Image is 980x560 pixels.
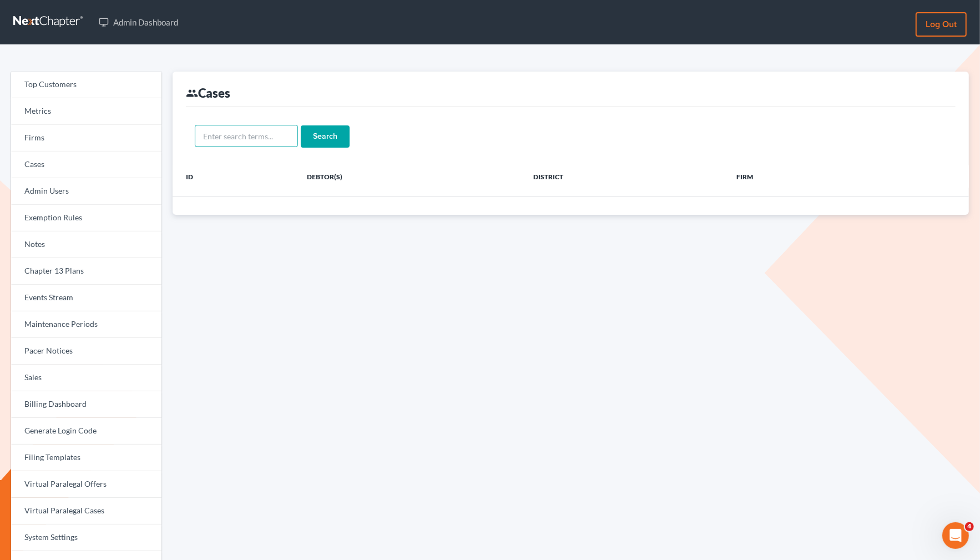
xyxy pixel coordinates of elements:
[11,445,161,471] a: Filing Templates
[11,391,161,418] a: Billing Dashboard
[11,178,161,205] a: Admin Users
[11,152,161,178] a: Cases
[298,165,525,188] th: Debtor(s)
[93,12,184,32] a: Admin Dashboard
[301,125,350,148] input: Search
[11,285,161,311] a: Events Stream
[11,125,161,152] a: Firms
[916,12,967,37] a: Log out
[11,98,161,125] a: Metrics
[11,231,161,258] a: Notes
[11,418,161,445] a: Generate Login Code
[186,87,198,99] i: group
[942,522,969,549] iframe: Intercom live chat
[195,125,298,147] input: Enter search terms...
[11,311,161,338] a: Maintenance Periods
[965,522,974,531] span: 4
[728,165,875,188] th: Firm
[11,205,161,231] a: Exemption Rules
[11,338,161,365] a: Pacer Notices
[11,498,161,524] a: Virtual Paralegal Cases
[524,165,728,188] th: District
[186,85,230,101] div: Cases
[11,258,161,285] a: Chapter 13 Plans
[11,72,161,98] a: Top Customers
[11,524,161,551] a: System Settings
[11,471,161,498] a: Virtual Paralegal Offers
[11,365,161,391] a: Sales
[173,165,298,188] th: ID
